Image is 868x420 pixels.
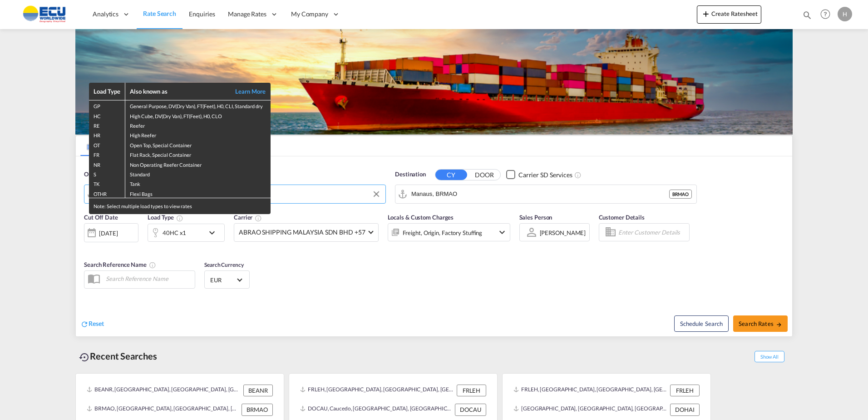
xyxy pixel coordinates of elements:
[89,169,125,178] td: S
[125,100,271,110] td: General Purpose, DV(Dry Van), FT(Feet), H0, CLI, Standard dry
[89,140,125,149] td: OT
[89,100,125,110] td: GP
[125,140,271,149] td: Open Top, Special Container
[125,110,271,120] td: High Cube, DV(Dry Van), FT(Feet), H0, CLO
[89,120,125,130] td: RE
[89,110,125,120] td: HC
[89,198,271,214] div: Note: Select multiple load types to view rates
[125,169,271,178] td: Standard
[89,178,125,188] td: TK
[130,87,225,95] div: Also known as
[225,87,266,95] a: Learn More
[89,188,125,198] td: OTHR
[125,178,271,188] td: Tank
[89,83,125,100] th: Load Type
[125,159,271,169] td: Non Operating Reefer Container
[89,149,125,159] td: FR
[125,188,271,198] td: Flexi Bags
[125,130,271,139] td: High Reefer
[89,159,125,169] td: NR
[89,130,125,139] td: HR
[125,120,271,130] td: Reefer
[125,149,271,159] td: Flat Rack, Special Container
